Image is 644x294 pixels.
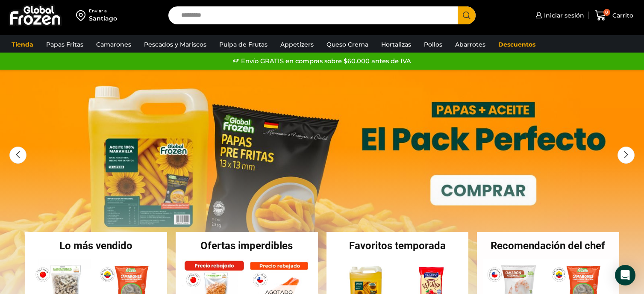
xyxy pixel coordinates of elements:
[542,11,584,20] span: Iniciar sesión
[7,36,38,53] a: Tienda
[140,36,211,53] a: Pescados y Mariscos
[451,36,490,53] a: Abarrotes
[610,11,633,20] span: Carrito
[25,241,168,251] h2: Lo más vendido
[42,36,88,53] a: Papas Fritas
[176,241,318,251] h2: Ofertas imperdibles
[326,241,469,251] h2: Favoritos temporada
[276,36,318,53] a: Appetizers
[9,147,26,164] div: Previous slide
[76,8,89,23] img: address-field-icon.svg
[494,36,540,53] a: Descuentos
[618,147,635,164] div: Next slide
[593,6,635,26] a: 0 Carrito
[377,36,415,53] a: Hortalizas
[458,6,476,24] button: Search button
[533,7,584,24] a: Iniciar sesión
[89,8,117,14] div: Enviar a
[603,9,610,16] span: 0
[215,36,272,53] a: Pulpa de Frutas
[89,14,117,23] div: Santiago
[92,36,135,53] a: Camarones
[420,36,447,53] a: Pollos
[322,36,373,53] a: Queso Crema
[477,241,619,251] h2: Recomendación del chef
[615,265,635,285] div: Open Intercom Messenger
